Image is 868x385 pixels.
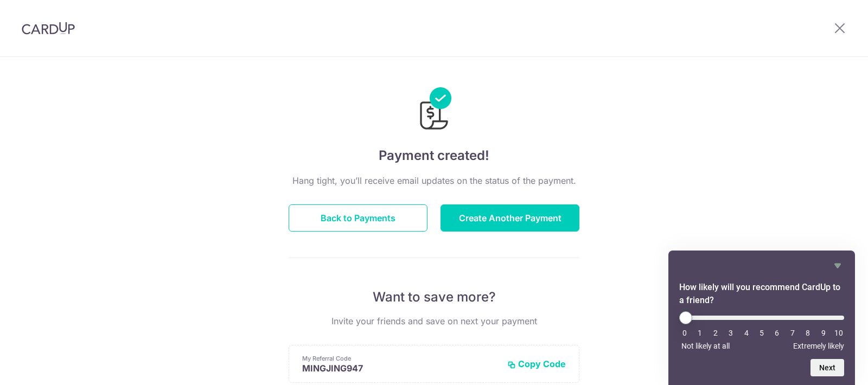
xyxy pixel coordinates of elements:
p: MINGJING947 [302,363,499,374]
h4: Payment created! [289,146,579,165]
li: 0 [679,329,690,337]
p: Invite your friends and save on next your payment [289,315,579,328]
div: How likely will you recommend CardUp to a friend? Select an option from 0 to 10, with 0 being Not... [679,311,844,350]
p: Want to save more? [289,288,579,306]
li: 3 [725,329,736,337]
li: 10 [833,329,844,337]
li: 8 [802,329,813,337]
button: Copy Code [507,358,566,369]
li: 5 [756,329,767,337]
h2: How likely will you recommend CardUp to a friend? Select an option from 0 to 10, with 0 being Not... [679,281,844,307]
li: 4 [741,329,752,337]
div: How likely will you recommend CardUp to a friend? Select an option from 0 to 10, with 0 being Not... [679,259,844,376]
li: 7 [787,329,798,337]
li: 1 [694,329,705,337]
button: Hide survey [831,259,844,272]
p: My Referral Code [302,354,499,363]
li: 2 [710,329,721,337]
img: Payments [417,87,451,133]
p: Hang tight, you’ll receive email updates on the status of the payment. [289,174,579,187]
button: Back to Payments [289,204,427,232]
img: CardUp [22,22,75,35]
span: Extremely likely [793,342,844,350]
span: Not likely at all [681,342,730,350]
button: Next question [810,359,844,376]
li: 9 [818,329,829,337]
li: 6 [771,329,782,337]
button: Create Another Payment [441,204,579,232]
